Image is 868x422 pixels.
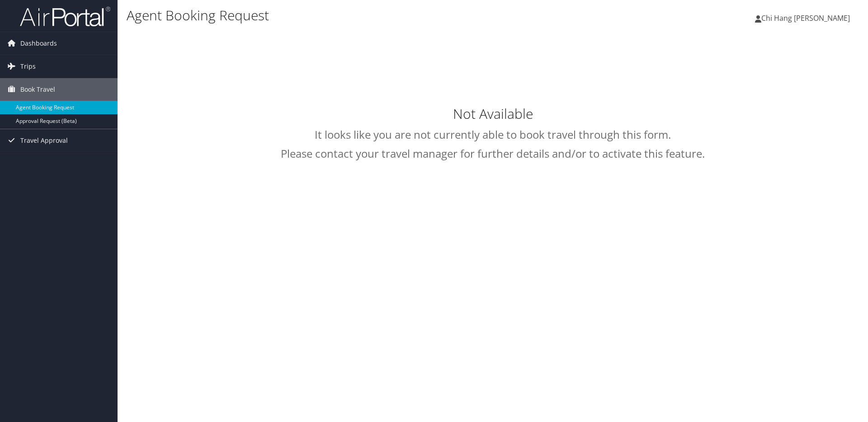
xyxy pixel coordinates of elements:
[128,104,858,123] h1: Not Available
[20,6,110,27] img: airportal-logo.png
[128,127,858,142] h2: It looks like you are not currently able to book travel through this form.
[20,55,36,78] span: Trips
[20,78,55,101] span: Book Travel
[20,129,68,152] span: Travel Approval
[20,32,57,55] span: Dashboards
[127,6,615,25] h1: Agent Booking Request
[761,13,850,23] span: Chi Hang [PERSON_NAME]
[755,5,859,32] a: Chi Hang [PERSON_NAME]
[128,146,858,161] h2: Please contact your travel manager for further details and/or to activate this feature.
